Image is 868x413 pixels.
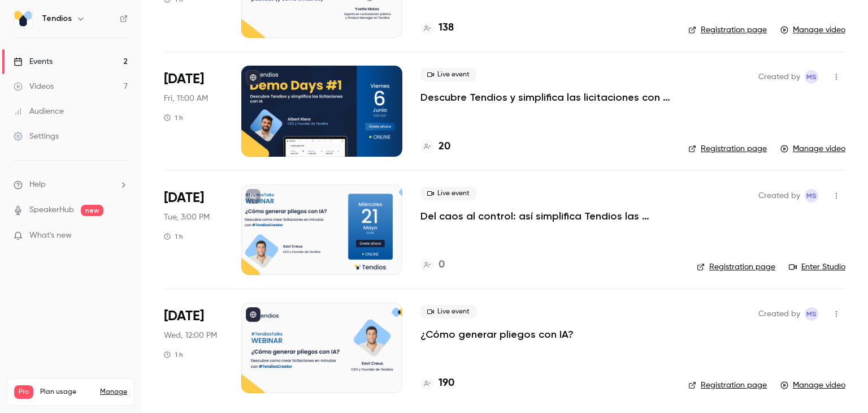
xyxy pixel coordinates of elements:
span: Maria Serra [805,189,818,203]
h4: 20 [439,139,450,154]
a: Descubre Tendios y simplifica las licitaciones con IA [420,91,670,104]
span: [DATE] [164,189,204,207]
a: Manage video [780,143,845,154]
span: What's new [29,230,72,242]
span: [DATE] [164,70,204,88]
span: Live event [420,305,476,319]
a: 20 [420,139,450,154]
h4: 190 [439,376,454,391]
span: MS [806,189,817,203]
span: Wed, 12:00 PM [164,330,217,341]
a: Registration page [697,261,775,273]
span: Created by [758,307,800,321]
div: May 21 Wed, 12:00 PM (Europe/Madrid) [164,303,223,393]
span: new [81,205,103,216]
a: 190 [420,376,454,391]
div: Jun 6 Fri, 11:00 AM (Europe/Madrid) [164,66,223,156]
a: Registration page [688,380,767,391]
div: 1 h [164,350,183,359]
span: Maria Serra [805,70,818,84]
a: 138 [420,20,454,36]
span: Created by [758,70,800,84]
a: 0 [420,257,445,273]
a: ¿Cómo generar pliegos con IA? [420,328,574,341]
a: Del caos al control: así simplifica Tendios las licitaciones con IA [420,209,679,223]
span: [DATE] [164,307,204,325]
a: Enter Studio [789,261,845,273]
a: SpeakerHub [29,204,74,216]
div: 1 h [164,232,183,241]
span: Live event [420,68,476,81]
span: Help [29,179,46,191]
div: Audience [14,106,64,117]
span: Created by [758,189,800,203]
iframe: Noticeable Trigger [114,231,128,241]
div: 1 h [164,113,183,122]
a: Registration page [688,24,767,36]
a: Registration page [688,143,767,154]
h6: Tendios [42,13,72,24]
a: Manage video [780,24,845,36]
a: Manage [100,388,127,397]
h4: 0 [439,257,445,273]
img: Tendios [14,10,32,28]
div: May 27 Tue, 3:00 PM (Europe/Madrid) [164,184,223,275]
span: Pro [14,385,33,399]
span: Plan usage [40,388,93,397]
a: Manage video [780,380,845,391]
span: MS [806,70,817,84]
div: Videos [14,81,54,92]
div: Events [14,56,53,67]
div: Settings [14,131,59,142]
span: Tue, 3:00 PM [164,212,210,223]
span: Fri, 11:00 AM [164,93,208,104]
span: Live event [420,187,476,200]
span: Maria Serra [805,307,818,321]
li: help-dropdown-opener [14,179,128,191]
h4: 138 [439,20,454,36]
span: MS [806,307,817,321]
